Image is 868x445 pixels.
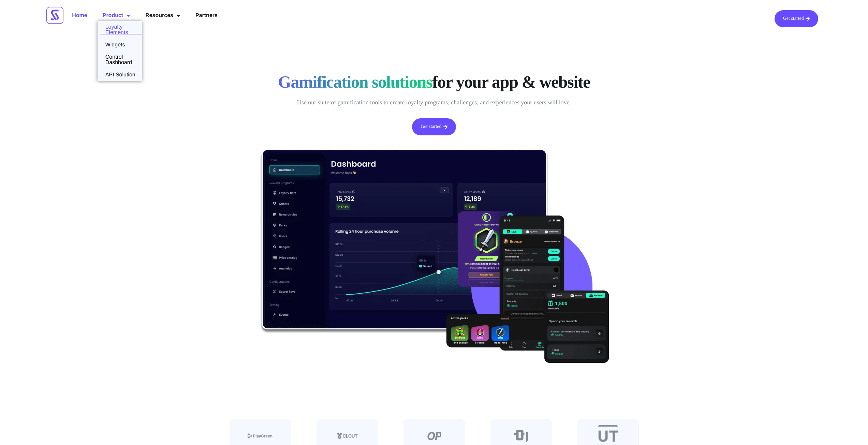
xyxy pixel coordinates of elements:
a: API Solution [98,72,141,78]
img: Scrimmage Square Icon Logo [46,7,63,24]
a: Loyalty Elements [98,25,142,35]
a: Control Dashboard [98,55,142,65]
nav: Menu [67,10,223,21]
img: Clients - Voopty company logo [514,429,528,443]
a: Get started [412,118,456,135]
a: Resources [140,10,185,21]
a: Product [98,10,135,21]
img: Clients - Playgreen company logo [248,429,273,443]
img: Scrimmage's control dashboard with frontend loyalty widgets [260,149,609,363]
span: Get started [783,16,804,21]
a: Home [67,10,92,21]
img: Clients - Shopcash company logo [427,429,441,443]
h1: for your app & website [267,72,601,92]
span: Get started [421,124,441,129]
a: Partners [190,10,223,21]
ul: Product [98,21,142,81]
p: Use our suite of gamification tools to create loyalty programs, challenges, and experiences your ... [267,97,601,108]
a: Widgets [98,42,130,48]
a: Get started [775,10,818,27]
img: Clients - clout company logo [337,429,358,443]
span: Gamification solutions [278,72,432,92]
